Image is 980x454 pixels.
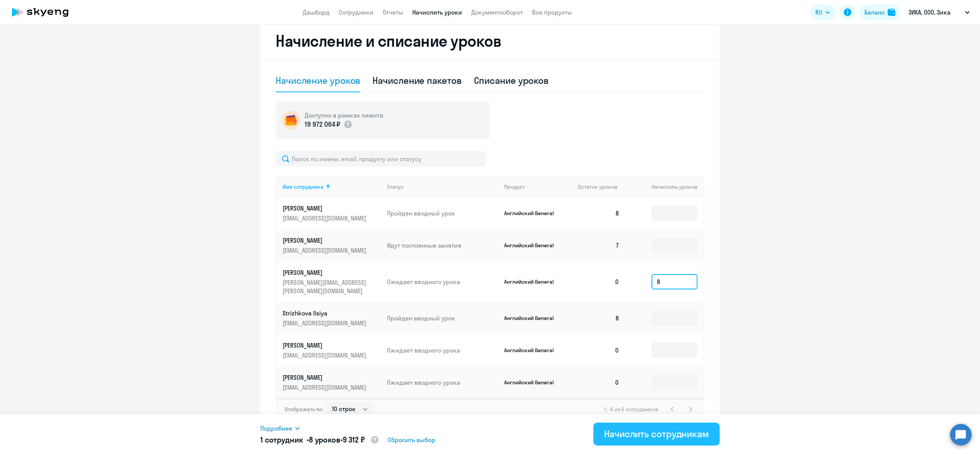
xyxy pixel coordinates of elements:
h2: Начисление и списание уроков [276,32,704,50]
a: [PERSON_NAME][PERSON_NAME][EMAIL_ADDRESS][PERSON_NAME][DOMAIN_NAME] [283,268,381,295]
img: balance [888,8,895,16]
a: Начислить уроки [412,8,462,16]
span: 8 уроков [309,435,340,444]
p: Английский General [504,315,562,322]
div: Продукт [504,183,572,190]
p: [EMAIL_ADDRESS][DOMAIN_NAME] [283,351,368,359]
p: Ожидает вводного урока [387,278,498,286]
a: [PERSON_NAME][EMAIL_ADDRESS][DOMAIN_NAME] [283,236,381,255]
p: [EMAIL_ADDRESS][DOMAIN_NAME] [283,383,368,392]
a: Документооборот [471,8,523,16]
p: [EMAIL_ADDRESS][DOMAIN_NAME] [283,246,368,255]
p: Пройден вводный урок [387,209,498,217]
a: Strizhkova Ilsiya[EMAIL_ADDRESS][DOMAIN_NAME] [283,309,381,327]
p: Strizhkova Ilsiya [283,309,368,317]
p: Идут постоянные занятия [387,241,498,250]
div: Начислить сотрудникам [604,428,709,440]
button: Балансbalance [860,5,900,20]
td: 8 [572,197,626,229]
button: RU [810,5,835,20]
button: Начислить сотрудникам [593,423,720,446]
span: 9 312 ₽ [343,435,365,444]
p: Английский General [504,210,562,217]
a: Отчеты [383,8,403,16]
p: Пройден вводный урок [387,314,498,322]
p: Ожидает вводного урока [387,346,498,354]
a: [PERSON_NAME][EMAIL_ADDRESS][DOMAIN_NAME] [283,204,381,222]
div: Баланс [864,8,885,17]
p: [EMAIL_ADDRESS][DOMAIN_NAME] [283,214,368,222]
th: Начислить уроков [626,176,704,197]
h5: Доступно в рамках лимита [305,111,383,119]
a: [PERSON_NAME][EMAIL_ADDRESS][DOMAIN_NAME] [283,373,381,392]
td: 0 [572,334,626,366]
div: Начисление уроков [276,74,360,87]
div: Имя сотрудника [283,183,381,190]
div: Списание уроков [474,74,549,87]
p: [EMAIL_ADDRESS][DOMAIN_NAME] [283,319,368,327]
button: ЗИКА, ООО, Зика [905,3,973,21]
span: Сбросить выбор [388,435,435,444]
div: Продукт [504,183,525,190]
h5: 1 сотрудник • • [260,434,379,446]
p: Ожидает вводного урока [387,378,498,387]
span: Отображать по: [285,406,323,413]
p: [PERSON_NAME] [283,236,368,245]
p: Английский General [504,278,562,285]
p: [PERSON_NAME] [283,268,368,277]
td: 0 [572,366,626,398]
a: Дашборд [303,8,330,16]
p: Английский General [504,347,562,354]
p: Английский General [504,242,562,249]
span: 1 - 6 из 6 сотрудников [604,406,658,413]
p: [PERSON_NAME] [283,341,368,349]
td: 7 [572,229,626,261]
td: 0 [572,261,626,302]
p: Английский General [504,379,562,386]
div: Статус [387,183,403,190]
span: RU [815,8,822,17]
input: Поиск по имени, email, продукту или статусу [276,151,485,167]
p: [PERSON_NAME][EMAIL_ADDRESS][PERSON_NAME][DOMAIN_NAME] [283,278,368,295]
p: [PERSON_NAME] [283,373,368,382]
span: Остаток уроков [578,183,617,190]
td: 8 [572,302,626,334]
span: Подробнее [260,424,292,433]
a: [PERSON_NAME][EMAIL_ADDRESS][DOMAIN_NAME] [283,341,381,359]
p: 19 972 064 ₽ [305,119,340,129]
div: Имя сотрудника [283,183,323,190]
img: wallet-circle.png [282,111,300,129]
a: Все продукты [532,8,572,16]
p: [PERSON_NAME] [283,204,368,212]
a: Сотрудники [339,8,374,16]
div: Статус [387,183,498,190]
div: Начисление пакетов [372,74,461,87]
p: ЗИКА, ООО, Зика [908,8,951,17]
div: Остаток уроков [578,183,626,190]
